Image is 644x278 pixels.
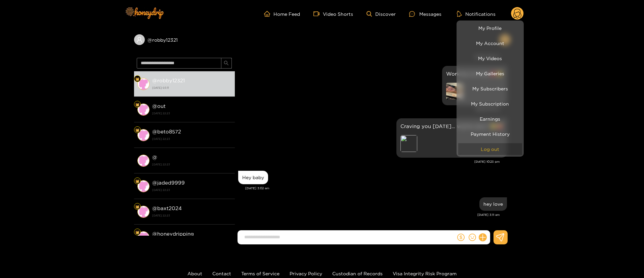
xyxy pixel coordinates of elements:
a: Payment History [458,128,522,140]
a: Earnings [458,113,522,125]
a: My Videos [458,52,522,64]
a: My Profile [458,22,522,34]
a: My Subscription [458,98,522,110]
a: My Galleries [458,68,522,79]
a: My Subscribers [458,83,522,94]
button: Log out [458,143,522,155]
a: My Account [458,37,522,49]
